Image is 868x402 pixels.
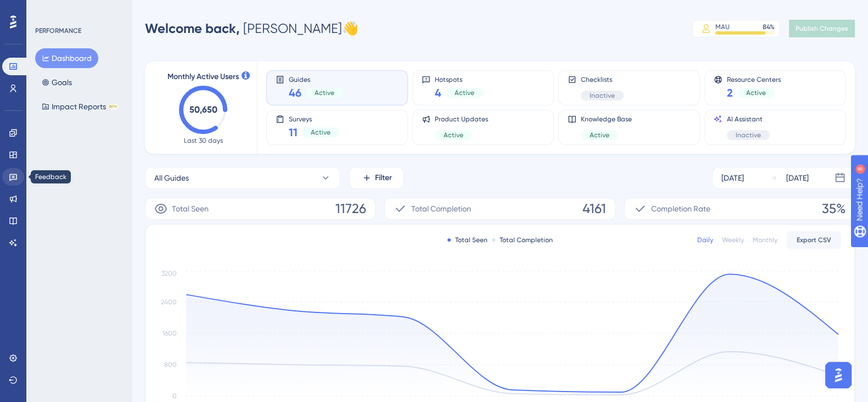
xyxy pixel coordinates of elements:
[447,236,488,244] div: Total Seen
[145,20,359,37] div: [PERSON_NAME] 👋
[590,91,615,100] span: Inactive
[375,171,392,185] span: Filter
[822,359,855,392] iframe: UserGuiding AI Assistant Launcher
[722,236,744,244] div: Weekly
[189,104,217,115] text: 50,650
[581,115,632,124] span: Knowledge Base
[697,236,713,244] div: Daily
[35,26,81,35] div: PERFORMANCE
[145,167,340,189] button: All Guides
[492,236,553,244] div: Total Completion
[164,361,177,369] tspan: 800
[753,236,777,244] div: Monthly
[145,20,240,36] span: Welcome back,
[172,202,209,215] span: Total Seen
[172,392,177,400] tspan: 0
[822,200,845,217] span: 35%
[289,115,339,122] span: Surveys
[590,131,609,139] span: Active
[651,202,710,215] span: Completion Rate
[411,202,471,215] span: Total Completion
[289,125,298,140] span: 11
[581,75,624,84] span: Checklists
[26,3,69,16] span: Need Help?
[349,167,404,189] button: Filter
[786,171,809,185] div: [DATE]
[721,171,744,185] div: [DATE]
[789,20,855,37] button: Publish Changes
[455,88,474,97] span: Active
[727,115,770,124] span: AI Assistant
[736,131,761,139] span: Inactive
[435,115,488,124] span: Product Updates
[184,136,223,145] span: Last 30 days
[797,236,831,244] span: Export CSV
[715,23,730,31] div: MAU
[763,23,775,31] div: 84 %
[289,85,301,101] span: 46
[583,200,606,217] span: 4161
[315,88,334,97] span: Active
[161,270,177,277] tspan: 3200
[76,5,80,14] div: 8
[167,70,239,83] span: Monthly Active Users
[163,330,177,337] tspan: 1600
[435,85,441,101] span: 4
[35,48,98,68] button: Dashboard
[727,75,781,83] span: Resource Centers
[154,171,189,185] span: All Guides
[796,24,848,33] span: Publish Changes
[289,75,343,83] span: Guides
[35,72,79,92] button: Goals
[161,298,177,306] tspan: 2400
[311,128,331,137] span: Active
[444,131,463,139] span: Active
[435,75,483,83] span: Hotspots
[727,85,733,101] span: 2
[108,104,118,109] div: BETA
[746,88,766,97] span: Active
[786,231,841,249] button: Export CSV
[35,97,125,116] button: Impact ReportsBETA
[335,200,366,217] span: 11726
